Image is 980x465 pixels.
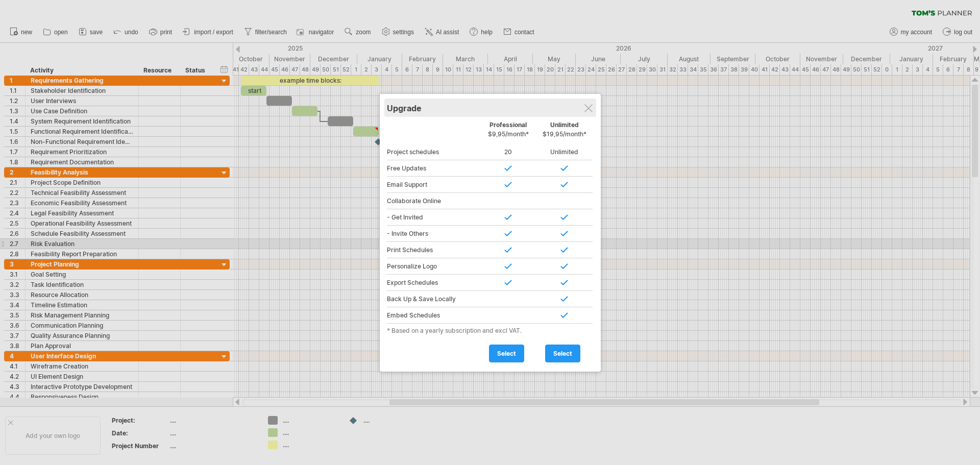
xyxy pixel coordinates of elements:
[489,345,524,362] a: select
[545,345,580,362] a: select
[387,258,480,275] div: Personalize Logo
[536,121,593,143] div: Unlimited
[387,144,480,160] div: Project schedules
[387,242,480,258] div: Print Schedules
[387,307,480,324] div: Embed Schedules
[387,291,480,307] div: Back Up & Save Locally
[553,350,572,357] span: select
[387,275,480,291] div: Export Schedules
[387,209,480,226] div: - Get Invited
[387,99,594,117] div: Upgrade
[543,130,586,138] span: $19,95/month*
[497,350,516,357] span: select
[387,160,480,177] div: Free Updates
[480,144,536,160] div: 20
[536,144,593,160] div: Unlimited
[387,177,480,193] div: Email Support
[387,327,594,334] div: * Based on a yearly subscription and excl VAT.
[387,193,480,209] div: Collaborate Online
[387,226,480,242] div: - Invite Others
[480,121,536,143] div: Professional
[488,130,529,138] span: $9,95/month*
